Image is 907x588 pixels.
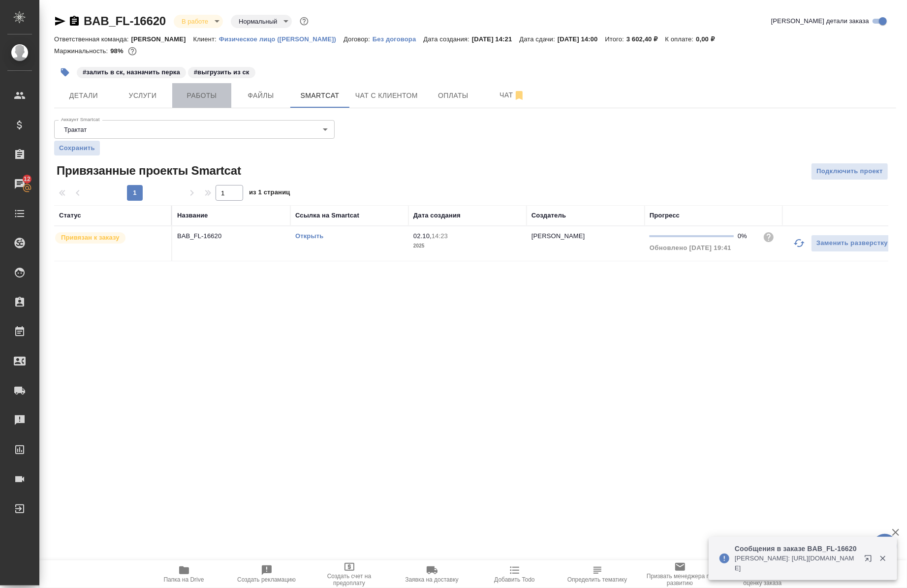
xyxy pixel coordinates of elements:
[59,143,95,153] span: Сохранить
[54,163,241,179] span: Привязанные проекты Smartcat
[179,17,211,26] button: В работе
[237,576,296,583] span: Создать рекламацию
[430,90,477,102] span: Оплаты
[489,89,536,101] span: Чат
[873,554,893,563] button: Закрыть
[513,90,525,101] svg: Отписаться
[391,560,473,588] button: Заявка на доставку
[231,15,292,28] div: В работе
[54,15,66,27] button: Скопировать ссылку для ЯМессенджера
[355,90,418,102] span: Чат с клиентом
[225,560,308,588] button: Создать рекламацию
[811,163,888,180] button: Подключить проект
[639,560,721,588] button: Призвать менеджера по развитию
[423,35,471,43] p: Дата создания:
[344,35,373,43] p: Договор:
[532,211,566,220] div: Создатель
[76,67,187,76] span: залить в ск, назначить перка
[18,174,36,184] span: 12
[373,34,424,43] a: Без договора
[413,232,432,240] p: 02.10,
[126,45,139,58] button: 50.00 RUB;
[177,211,208,220] div: Название
[532,232,585,240] p: [PERSON_NAME]
[735,554,858,573] p: [PERSON_NAME]: [URL][DOMAIN_NAME]
[665,35,696,43] p: К оплате:
[178,90,225,102] span: Работы
[219,35,344,43] p: Физическое лицо ([PERSON_NAME])
[308,560,391,588] button: Создать счет на предоплату
[858,549,882,572] button: Открыть в новой вкладке
[54,47,110,55] p: Маржинальность:
[650,211,680,220] div: Прогресс
[164,576,204,583] span: Папка на Drive
[60,90,107,102] span: Детали
[650,244,731,251] span: Обновлено [DATE] 19:41
[237,90,284,102] span: Файлы
[54,35,131,43] p: Ответственная команда:
[816,166,883,177] span: Подключить проект
[494,576,534,583] span: Добавить Todo
[413,211,461,220] div: Дата создания
[110,47,125,55] p: 98%
[61,233,120,243] p: Привязан к заказу
[295,232,323,240] a: Открыть
[236,17,280,26] button: Нормальный
[626,35,665,43] p: 3 602,40 ₽
[605,35,626,43] p: Итого:
[54,62,76,83] button: Добавить тэг
[787,231,811,255] button: Обновить прогресс
[413,241,522,251] p: 2025
[249,186,290,201] span: из 1 страниц
[567,576,627,583] span: Определить тематику
[816,238,888,249] span: Заменить разверстку
[432,232,448,240] p: 14:23
[558,35,605,43] p: [DATE] 14:00
[59,211,81,220] div: Статус
[405,576,458,583] span: Заявка на доставку
[296,90,344,102] span: Smartcat
[54,141,100,155] button: Сохранить
[771,16,869,26] span: [PERSON_NAME] детали заказа
[696,35,722,43] p: 0,00 ₽
[131,35,193,43] p: [PERSON_NAME]
[2,172,37,196] a: 12
[314,573,385,587] span: Создать счет на предоплату
[873,534,897,558] button: 🙏
[738,231,755,241] div: 0%
[556,560,639,588] button: Определить тематику
[68,15,80,27] button: Скопировать ссылку
[473,560,556,588] button: Добавить Todo
[177,231,285,241] p: BAB_FL-16620
[193,35,219,43] p: Клиент:
[119,90,166,102] span: Услуги
[373,35,424,43] p: Без договора
[735,544,858,554] p: Сообщения в заказе BAB_FL-16620
[645,573,716,587] span: Призвать менеджера по развитию
[54,120,335,139] div: Трактат
[143,560,225,588] button: Папка на Drive
[219,34,344,43] a: Физическое лицо ([PERSON_NAME])
[61,125,90,134] button: Трактат
[83,67,180,77] p: #залить в ск, назначить перка
[295,211,359,220] div: Ссылка на Smartcat
[194,67,250,77] p: #выгрузить из ск
[472,35,520,43] p: [DATE] 14:21
[187,67,256,76] span: выгрузить из ск
[84,14,166,28] a: BAB_FL-16620
[811,235,893,252] button: Заменить разверстку
[520,35,558,43] p: Дата сдачи:
[174,15,223,28] div: В работе
[298,15,311,28] button: Доп статусы указывают на важность/срочность заказа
